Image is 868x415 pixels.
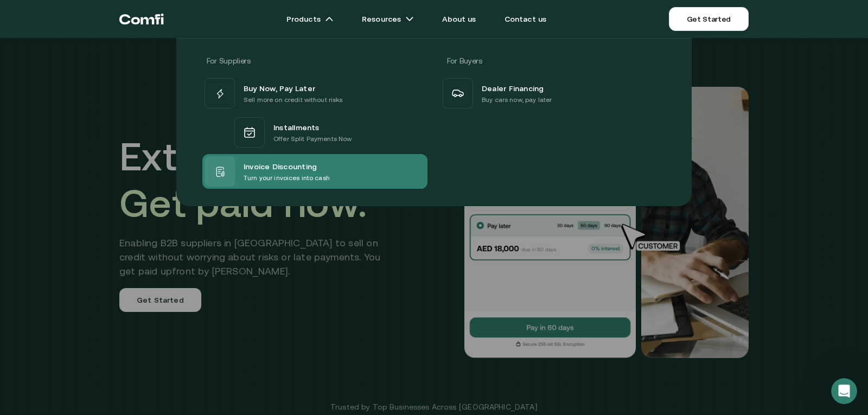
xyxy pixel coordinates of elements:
[492,8,560,30] a: Contact us
[405,15,414,23] img: arrow icons
[273,120,320,133] span: Installments
[482,94,552,105] p: Buy cars now, pay later
[273,8,347,30] a: Productsarrow icons
[441,76,666,111] a: Dealer FinancingBuy cars now, pay later
[244,94,343,105] p: Sell more on credit without risks
[273,133,352,144] p: Offer Split Payments Now
[119,3,164,35] a: Return to the top of the Comfi home page
[447,56,482,65] span: For Buyers
[831,378,857,404] iframe: Intercom live chat
[244,173,330,183] p: Turn your invoices into cash
[325,15,334,23] img: arrow icons
[202,76,427,111] a: Buy Now, Pay LaterSell more on credit without risks
[207,56,250,65] span: For Suppliers
[429,8,489,30] a: About us
[482,81,544,94] span: Dealer Financing
[202,111,427,154] a: InstallmentsOffer Split Payments Now
[349,8,427,30] a: Resourcesarrow icons
[669,7,749,31] a: Get Started
[202,154,427,189] a: Invoice DiscountingTurn your invoices into cash
[244,159,317,173] span: Invoice Discounting
[244,81,315,94] span: Buy Now, Pay Later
